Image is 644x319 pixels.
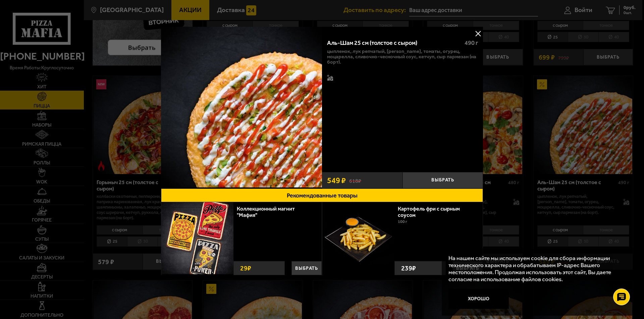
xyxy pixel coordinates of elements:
a: Картофель фри с сырным соусом [398,206,460,218]
p: цыпленок, лук репчатый, [PERSON_NAME], томаты, огурец, моцарелла, сливочно-чесночный соус, кетчуп... [327,49,478,65]
button: Выбрать [402,172,483,188]
span: 490 г [465,39,478,47]
button: Рекомендованные товары [161,188,483,202]
button: Выбрать [291,261,322,275]
a: Коллекционный магнит "Мафия" [237,206,295,218]
strong: 29 ₽ [238,261,253,275]
div: Аль-Шам 25 см (толстое с сыром) [327,39,459,47]
span: 100 г [398,219,407,224]
strong: 239 ₽ [399,261,418,275]
button: Хорошо [448,289,509,309]
a: Аль-Шам 25 см (толстое с сыром) [161,27,322,188]
span: 549 ₽ [327,176,346,184]
p: На нашем сайте мы используем cookie для сбора информации технического характера и обрабатываем IP... [448,255,624,283]
img: Аль-Шам 25 см (толстое с сыром) [161,27,322,187]
s: 618 ₽ [349,177,361,184]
